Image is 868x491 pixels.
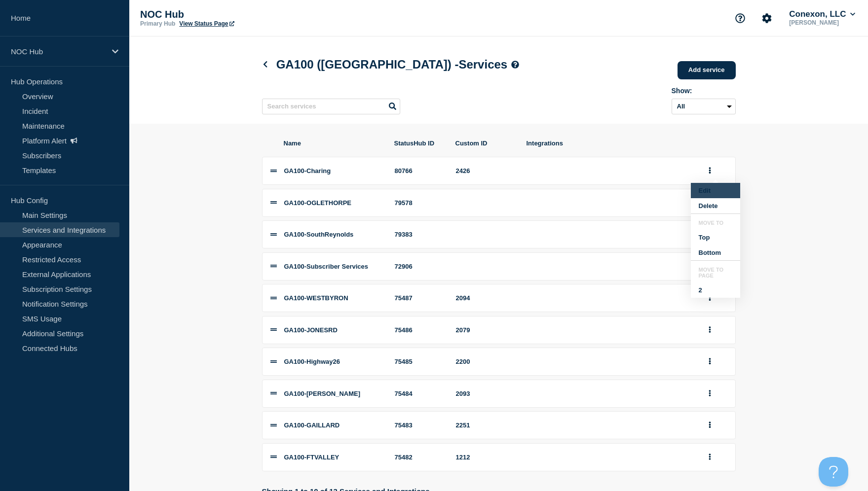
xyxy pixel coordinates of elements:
[704,290,716,306] button: group actions
[284,326,338,334] span: GA100-JONESRD
[140,9,338,20] p: NOC Hub
[691,230,740,245] button: Top
[395,167,444,175] div: 80766
[672,99,736,114] select: Archived
[756,8,777,29] button: Account settings
[819,457,848,487] iframe: Help Scout Beacon - Open
[395,390,444,397] div: 75484
[704,418,716,433] button: group actions
[691,267,740,282] li: Move to page
[704,354,716,369] button: group actions
[394,140,444,147] span: StatusHub ID
[456,390,515,397] div: 2093
[455,140,515,147] span: Custom ID
[787,19,857,26] p: [PERSON_NAME]
[395,326,444,334] div: 75486
[395,454,444,461] div: 75482
[395,294,444,302] div: 75487
[456,358,515,365] div: 2200
[527,140,692,147] span: Integrations
[395,263,444,270] div: 72906
[456,454,515,461] div: 1212
[284,294,348,302] span: GA100-WESTBYRON
[691,282,740,298] button: 2
[140,20,175,27] p: Primary Hub
[262,99,400,114] input: Search services
[704,450,716,465] button: group actions
[395,199,444,207] div: 79578
[704,386,716,401] button: group actions
[691,183,740,198] button: Edit
[704,322,716,338] button: group actions
[262,58,520,71] h1: GA100 ([GEOGRAPHIC_DATA]) - Services
[456,294,515,302] div: 2094
[456,326,515,334] div: 2079
[395,231,444,238] div: 79383
[284,263,369,270] span: GA100-Subscriber Services
[284,358,340,365] span: GA100-Highway26
[704,163,716,178] button: group actions
[284,231,354,238] span: GA100-SouthReynolds
[691,198,740,213] button: Delete
[678,61,736,79] a: Add service
[179,20,234,27] a: View Status Page
[284,199,352,207] span: GA100-OGLETHORPE
[395,358,444,365] div: 75485
[456,167,515,175] div: 2426
[691,245,740,260] button: Bottom
[11,47,106,56] p: NOC Hub
[787,9,857,19] button: Conexon, LLC
[395,421,444,429] div: 75483
[730,8,751,29] button: Support
[456,421,515,429] div: 2251
[284,390,361,397] span: GA100-[PERSON_NAME]
[691,220,740,230] li: Move to
[284,421,340,429] span: GA100-GAILLARD
[672,87,736,95] div: Show:
[284,140,382,147] span: Name
[284,454,340,461] span: GA100-FTVALLEY
[284,167,331,175] span: GA100-Charing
